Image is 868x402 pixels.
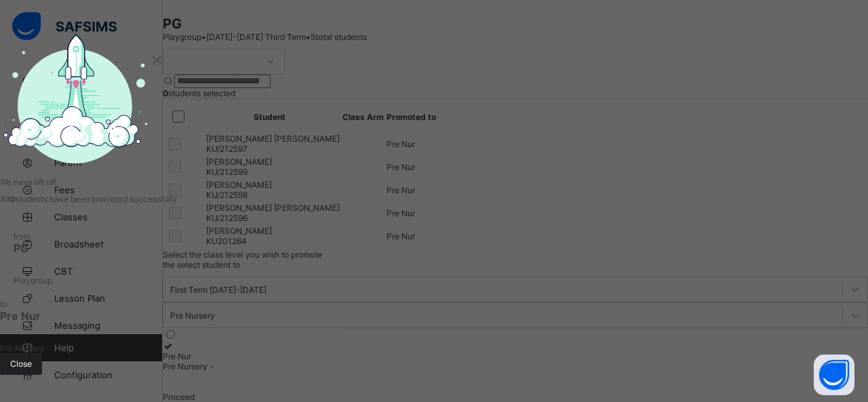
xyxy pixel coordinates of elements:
[3,34,147,163] img: take-off-complete.1ce1a4aa937d04e8611fc73cc7ee0ef8.svg
[14,241,163,255] span: PG
[814,355,854,395] button: Open asap
[10,359,32,369] span: Close
[14,275,52,285] span: Playgroup
[151,47,163,71] div: ×
[9,194,15,204] b: 0
[14,231,31,241] span: from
